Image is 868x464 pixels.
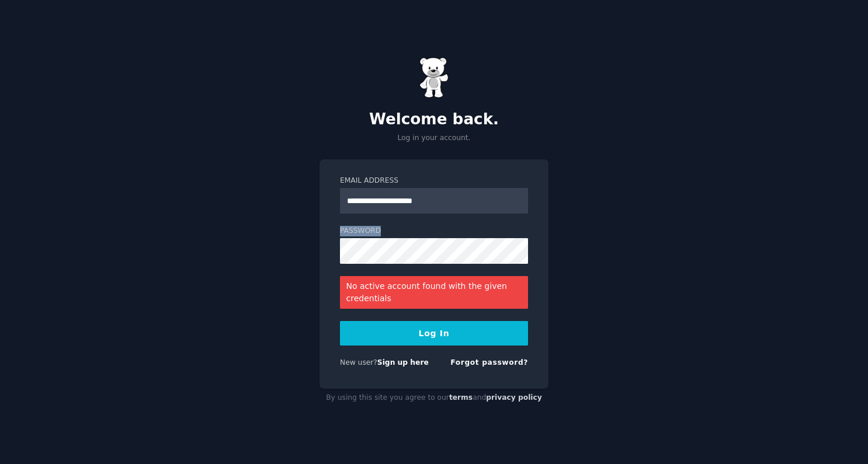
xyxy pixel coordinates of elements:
label: Email Address [340,176,528,186]
button: Log In [340,321,528,346]
label: Password [340,226,528,236]
div: No active account found with the given credentials [340,276,528,309]
h2: Welcome back. [320,110,548,129]
span: New user? [340,358,377,367]
a: Forgot password? [450,358,528,367]
div: By using this site you agree to our and [320,389,548,407]
p: Log in your account. [320,133,548,144]
a: privacy policy [486,393,542,402]
a: terms [449,393,473,402]
a: Sign up here [377,358,429,367]
img: Gummy Bear [419,57,449,98]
